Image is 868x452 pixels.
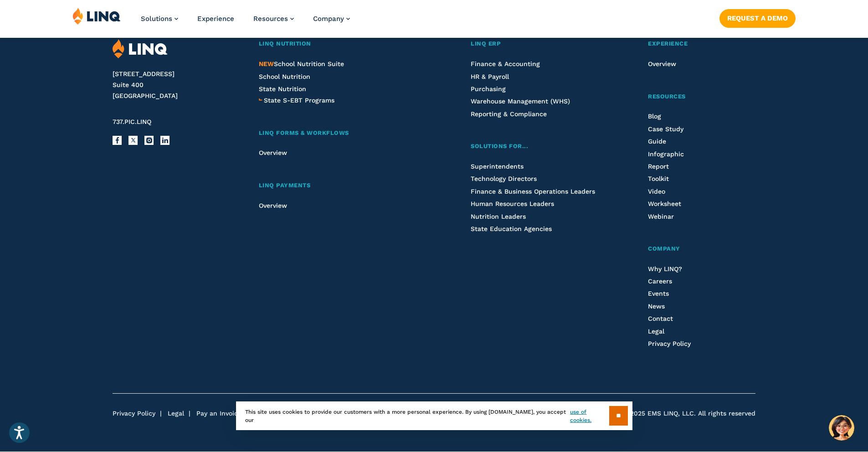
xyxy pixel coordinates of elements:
[113,410,155,417] a: Privacy Policy
[471,163,524,170] a: Superintendents
[471,73,509,80] a: HR & Payroll
[648,138,666,145] a: Guide
[648,315,673,322] a: Contact
[648,200,681,207] a: Worksheet
[264,97,334,104] span: State S-EBT Programs
[259,85,306,92] a: State Nutrition
[253,15,294,23] a: Resources
[471,110,547,118] a: Reporting & Compliance
[829,415,854,441] button: Hello, have a question? Let’s chat.
[259,182,311,189] span: LINQ Payments
[625,409,755,418] span: ©2025 EMS LINQ, LLC. All rights reserved
[141,15,178,23] a: Solutions
[648,93,686,100] span: Resources
[259,73,310,80] a: School Nutrition
[259,149,287,156] span: Overview
[648,125,683,133] a: Case Study
[313,15,344,23] span: Company
[648,113,661,120] a: Blog
[259,39,423,49] a: LINQ Nutrition
[648,163,669,170] a: Report
[113,118,151,125] span: 737.PIC.LINQ
[648,188,665,195] a: Video
[471,60,540,67] a: Finance & Accounting
[471,40,501,47] span: LINQ ERP
[196,410,241,417] a: Pay an Invoice
[471,98,570,105] a: Warehouse Management (WHS)
[141,15,172,23] span: Solutions
[648,244,755,254] a: Company
[648,150,684,158] a: Infographic
[113,39,168,59] img: LINQ | K‑12 Software
[648,213,674,220] a: Webinar
[264,95,334,105] a: State S-EBT Programs
[471,39,600,49] a: LINQ ERP
[570,408,609,424] a: use of cookies.
[259,181,423,190] a: LINQ Payments
[160,136,169,145] a: LinkedIn
[648,40,688,47] span: Experience
[471,175,537,182] a: Technology Directors
[113,69,237,101] address: [STREET_ADDRESS] Suite 400 [GEOGRAPHIC_DATA]
[197,15,234,23] a: Experience
[259,60,344,67] a: NEWSchool Nutrition Suite
[648,303,665,310] a: News
[648,60,676,67] span: Overview
[648,92,755,102] a: Resources
[168,410,184,417] a: Legal
[236,401,632,430] div: This site uses cookies to provide our customers with a more personal experience. By using [DOMAIN...
[471,213,526,220] a: Nutrition Leaders
[471,188,595,195] a: Finance & Business Operations Leaders
[719,7,796,27] nav: Button Navigation
[113,136,122,145] a: Facebook
[128,136,138,145] a: X
[648,290,669,297] a: Events
[259,60,344,67] span: School Nutrition Suite
[648,328,664,335] a: Legal
[471,200,554,207] a: Human Resources Leaders
[648,265,682,272] a: Why LINQ?
[313,15,350,23] a: Company
[259,129,349,136] span: LINQ Forms & Workflows
[471,225,552,232] a: State Education Agencies
[648,340,691,347] a: Privacy Policy
[648,277,672,285] a: Careers
[72,7,121,25] img: LINQ | K‑12 Software
[141,7,350,37] nav: Primary Navigation
[259,202,287,209] a: Overview
[719,9,796,27] a: Request a Demo
[259,60,274,67] span: NEW
[144,136,154,145] a: Instagram
[259,128,423,138] a: LINQ Forms & Workflows
[648,39,755,49] a: Experience
[648,245,680,252] span: Company
[471,85,506,92] a: Purchasing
